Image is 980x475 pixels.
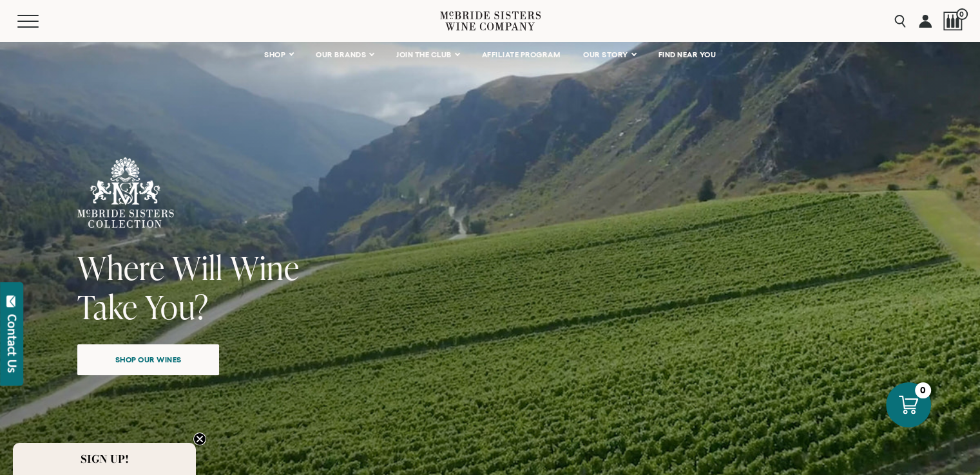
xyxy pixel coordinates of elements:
a: Shop our wines [77,344,219,375]
span: 0 [956,8,968,20]
span: SHOP [264,50,286,59]
span: JOIN THE CLUB [396,50,452,59]
span: Take [77,284,138,329]
a: SHOP [256,42,301,68]
span: Shop our wines [93,347,204,372]
div: Contact Us [6,314,19,373]
span: Where [77,245,165,290]
button: Mobile Menu Trigger [17,15,64,28]
span: You? [145,284,209,329]
span: AFFILIATE PROGRAM [482,50,561,59]
a: FIND NEAR YOU [650,42,725,68]
a: JOIN THE CLUB [388,42,467,68]
a: AFFILIATE PROGRAM [474,42,569,68]
span: OUR BRANDS [316,50,366,59]
button: Close teaser [193,433,206,445]
a: OUR STORY [575,42,644,68]
a: OUR BRANDS [307,42,381,68]
span: Will [172,245,223,290]
span: OUR STORY [583,50,628,59]
span: SIGN UP! [81,451,129,467]
span: Wine [230,245,300,290]
span: FIND NEAR YOU [658,50,716,59]
div: 0 [915,382,931,398]
div: SIGN UP!Close teaser [13,443,196,475]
